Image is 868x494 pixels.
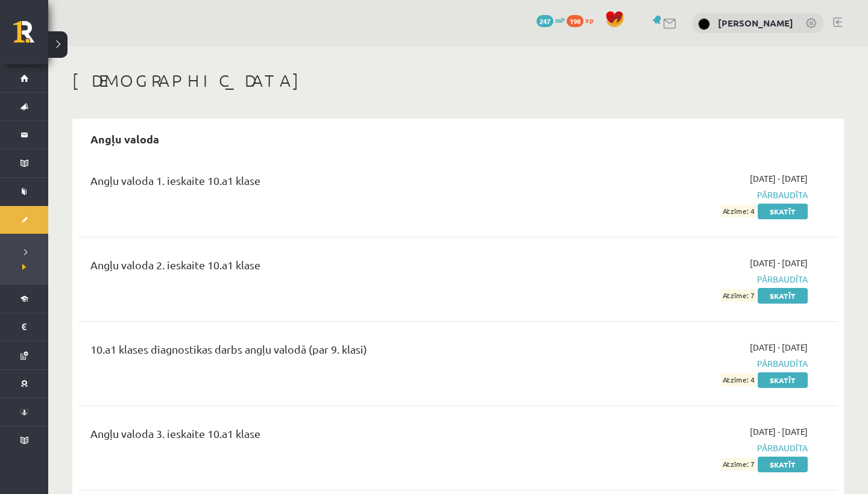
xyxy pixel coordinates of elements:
[536,15,565,25] a: 247 mP
[758,372,808,388] a: Skatīt
[72,70,844,91] h1: [DEMOGRAPHIC_DATA]
[750,425,808,438] span: [DATE] - [DATE]
[721,374,756,386] span: Atzīme: 4
[90,341,562,363] div: 10.a1 klases diagnostikas darbs angļu valodā (par 9. klasi)
[567,15,583,27] span: 198
[555,15,565,25] span: mP
[580,442,808,454] span: Pārbaudīta
[758,288,808,304] a: Skatīt
[580,357,808,370] span: Pārbaudīta
[90,257,562,279] div: Angļu valoda 2. ieskaite 10.a1 klase
[750,257,808,269] span: [DATE] - [DATE]
[567,15,599,25] a: 198 xp
[580,189,808,201] span: Pārbaudīta
[750,172,808,185] span: [DATE] - [DATE]
[78,125,171,153] h2: Angļu valoda
[90,425,562,448] div: Angļu valoda 3. ieskaite 10.a1 klase
[750,341,808,354] span: [DATE] - [DATE]
[721,458,756,471] span: Atzīme: 7
[580,273,808,286] span: Pārbaudīta
[698,18,710,30] img: Amanda Solvita Hodasēviča
[718,17,793,29] a: [PERSON_NAME]
[758,457,808,472] a: Skatīt
[721,289,756,302] span: Atzīme: 7
[90,172,562,195] div: Angļu valoda 1. ieskaite 10.a1 klase
[585,15,593,25] span: xp
[721,205,756,217] span: Atzīme: 4
[758,204,808,219] a: Skatīt
[536,15,553,27] span: 247
[13,21,48,51] a: Rīgas 1. Tālmācības vidusskola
